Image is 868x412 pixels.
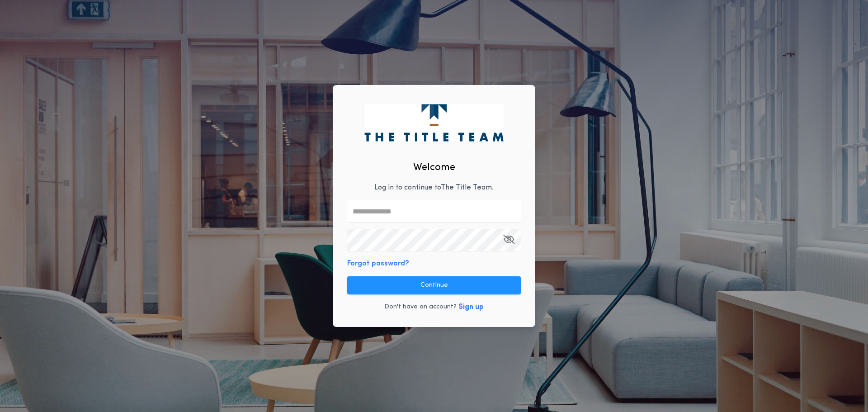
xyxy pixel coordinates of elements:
[364,104,503,141] img: logo
[347,258,409,269] button: Forgot password?
[347,276,521,294] button: Continue
[384,303,457,312] p: Don't have an account?
[374,182,494,193] p: Log in to continue to The Title Team .
[413,160,455,175] h2: Welcome
[458,302,484,313] button: Sign up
